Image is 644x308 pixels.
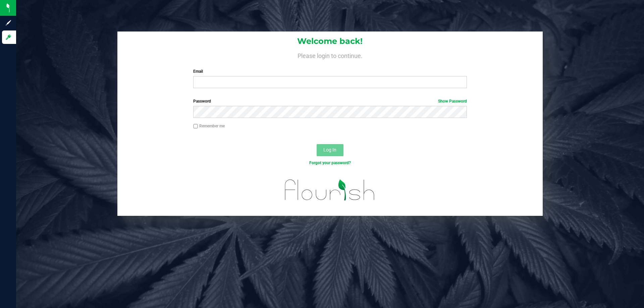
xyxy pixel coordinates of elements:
[438,99,467,104] a: Show Password
[193,123,225,129] label: Remember me
[309,161,351,165] a: Forgot your password?
[193,99,211,104] span: Password
[193,68,467,74] label: Email
[193,124,198,129] input: Remember me
[5,34,12,41] inline-svg: Log in
[323,147,336,152] span: Log In
[277,173,383,207] img: flourish_logo.svg
[117,37,543,46] h1: Welcome back!
[117,51,543,59] h4: Please login to continue.
[5,19,12,26] inline-svg: Sign up
[317,144,343,156] button: Log In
